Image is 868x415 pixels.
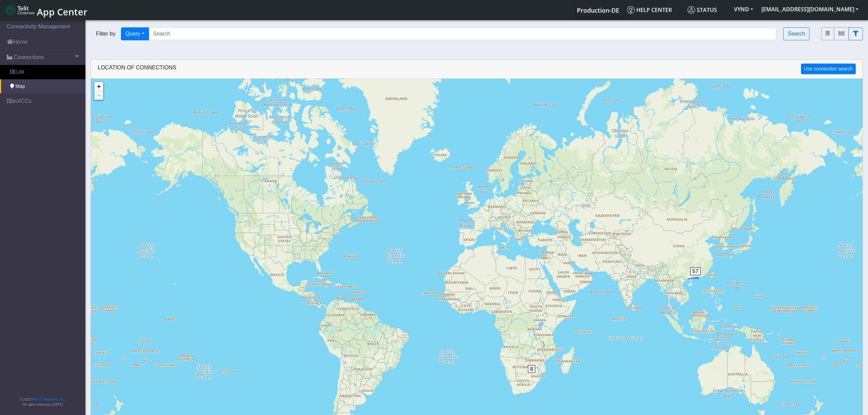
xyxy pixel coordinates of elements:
[5,3,86,17] a: App Center
[690,267,701,275] span: 57
[821,27,863,40] div: fitlers menu
[627,6,672,14] span: Help center
[627,6,635,14] img: knowledge.svg
[94,82,103,91] a: Zoom in
[685,3,730,17] a: Status
[730,3,757,15] button: VYND
[801,64,856,74] button: Use connection search
[757,3,863,15] button: [EMAIL_ADDRESS][DOMAIN_NAME]
[15,83,25,90] span: Map
[31,398,65,401] a: Telit IoT Solutions, Inc.
[624,3,685,17] a: Help center
[577,3,619,17] a: Your current platform instance
[688,6,695,14] img: status.svg
[783,27,810,40] button: Search
[528,365,535,373] span: 8
[5,5,34,16] img: logo-telit-cinterion-gw-new.png
[91,30,121,38] span: Filter by
[37,5,87,18] span: App Center
[688,6,717,14] span: Status
[91,59,863,79] div: LOCATION OF CONNECTIONS
[121,27,149,40] button: Query
[94,91,103,100] a: Zoom out
[577,6,619,14] span: Production-DE
[16,68,24,76] span: List
[149,27,777,40] input: Search...
[14,53,44,62] span: Connections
